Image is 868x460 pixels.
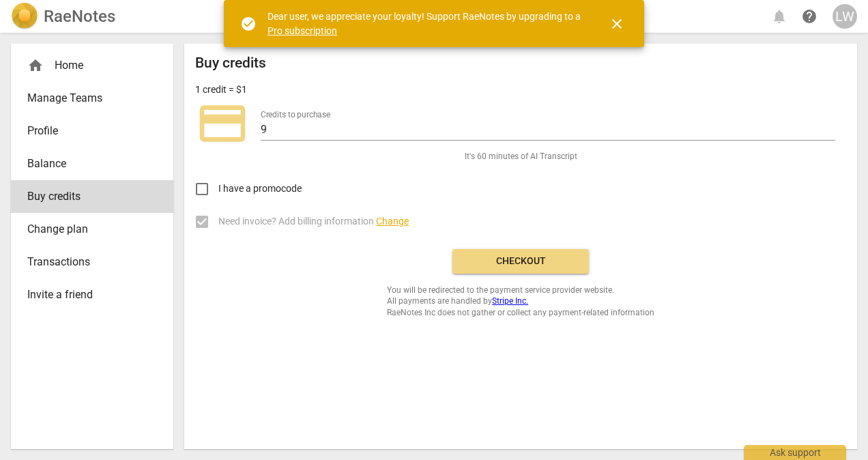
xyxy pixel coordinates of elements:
span: check_circle [240,16,257,32]
a: Pro subscription [267,25,337,36]
span: Invite a friend [27,287,146,303]
span: You will be redirected to the payment service provider website. All payments are handled by RaeNo... [387,285,654,319]
span: It's 60 minutes of AI Transcript [465,151,577,162]
span: Checkout [463,255,578,268]
span: Balance [27,156,146,172]
a: Transactions [11,246,173,278]
span: help [801,8,818,25]
img: Logo [11,3,38,30]
span: home [27,57,44,74]
span: credit_card [195,96,250,151]
p: 1 credit = $1 [195,83,247,97]
span: Need invoice? Add billing information [218,214,409,229]
h2: RaeNotes [44,7,115,26]
div: Ask support [744,445,846,460]
label: Credits to purchase [261,111,330,119]
a: Buy credits [11,180,173,213]
div: Home [27,57,146,74]
a: Help [797,4,822,29]
span: Profile [27,123,146,139]
span: Change plan [27,221,146,238]
span: I have a promocode [218,182,302,196]
button: LW [833,4,857,29]
span: Buy credits [27,188,146,205]
div: Dear user, we appreciate your loyalty! Support RaeNotes by upgrading to a [267,10,584,38]
a: LogoRaeNotes [11,3,115,30]
button: Close [601,8,633,40]
h2: Buy credits [195,55,266,72]
button: Checkout [452,249,589,274]
a: Change plan [11,213,173,246]
span: Transactions [27,254,146,270]
span: close [609,16,625,32]
a: Stripe Inc. [492,296,528,306]
span: Change [376,216,409,227]
a: Invite a friend [11,278,173,311]
a: Balance [11,147,173,180]
a: Profile [11,115,173,147]
div: Home [11,49,173,82]
span: Manage Teams [27,90,146,106]
a: Manage Teams [11,82,173,115]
